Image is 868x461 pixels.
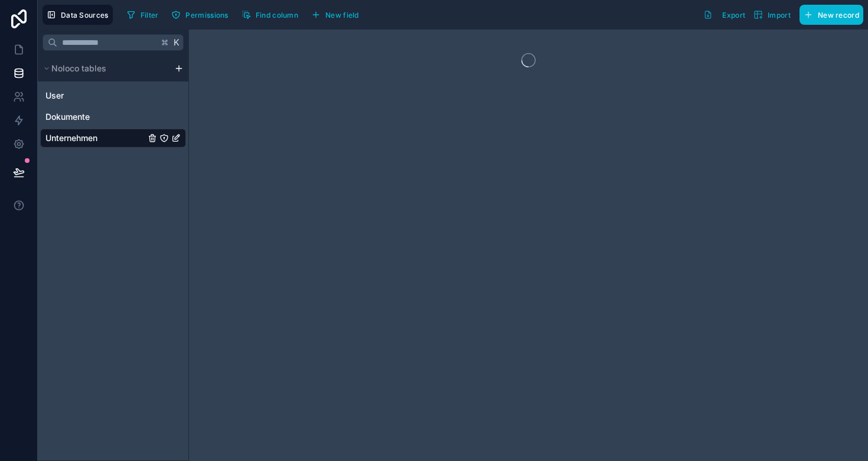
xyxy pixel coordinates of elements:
button: Export [699,5,749,25]
span: Data Sources [61,11,109,19]
span: Export [722,11,745,19]
span: Find column [256,11,298,19]
button: Filter [122,6,163,24]
span: Import [768,11,791,19]
button: New record [800,5,863,25]
span: New field [325,11,359,19]
span: K [172,38,181,47]
span: Filter [141,11,159,19]
button: Permissions [167,6,232,24]
a: New record [795,5,863,25]
button: Data Sources [43,5,113,25]
button: Import [749,5,795,25]
button: New field [307,6,363,24]
span: Permissions [185,11,228,19]
a: Permissions [167,6,237,24]
span: New record [818,11,859,19]
button: Find column [237,6,302,24]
